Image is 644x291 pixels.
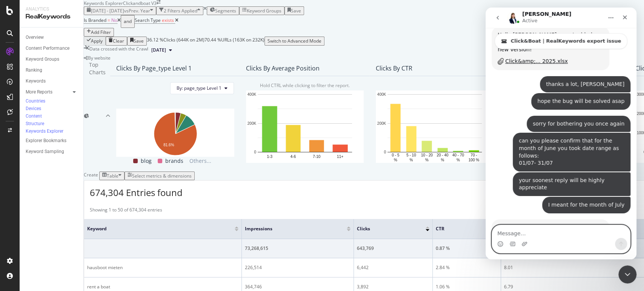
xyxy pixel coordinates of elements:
a: Ranking [26,66,78,74]
div: Hold CTRL while clicking to filter the report. [246,82,364,89]
span: Others... [186,156,214,165]
span: Clicks [357,225,414,232]
iframe: Intercom live chat [618,265,636,283]
button: Segments [207,6,239,15]
text: % [425,158,429,162]
div: 226,514 [245,264,350,271]
div: Clicks By Average Position [246,64,320,72]
text: 4-6 [290,154,296,158]
text: 100 % [469,158,479,162]
a: Overview [26,34,78,41]
svg: A chart. [116,109,234,156]
div: times [203,6,207,11]
div: 364,746 [245,283,350,290]
button: Table [99,172,124,180]
a: Structure [26,120,78,128]
a: Keyword Groups [26,55,78,63]
button: Save [284,6,304,15]
div: RealKeywords [26,12,77,21]
div: 0.87 % [436,245,498,252]
div: Ranking [26,66,42,74]
text: 7-10 [313,154,320,158]
text: 81.6% [163,143,174,147]
span: By website [88,55,111,61]
text: 1-3 [267,154,272,158]
div: More Reports [26,88,52,96]
text: 0 - 5 [392,153,399,157]
text: % [394,158,397,162]
div: Table [107,173,118,179]
text: 11+ [337,154,343,158]
text: 200K [247,121,257,125]
div: Keyword Sampling [26,148,64,156]
div: Select metrics & dimensions [132,173,192,179]
div: Keywords Explorer [26,128,63,135]
div: Keyword Groups [26,55,59,63]
text: % [456,158,460,162]
div: Analytics [26,6,77,12]
div: legacy label [84,55,111,61]
div: Showing 1 to 50 of 674,304 entries [90,207,162,215]
a: Countries [26,98,78,105]
span: Search Type [135,17,161,23]
button: Switch to Advanced Mode [264,37,324,45]
button: [DATE] - [DATE]vsPrev. Year [84,6,156,15]
text: % [409,158,413,162]
text: 20 - 40 [437,153,449,157]
a: Keywords Explorer [26,128,78,135]
div: Top Charts [89,61,106,172]
text: 5 - 10 [406,153,416,157]
text: 0 [384,150,386,154]
button: Save [127,37,147,45]
a: Content [26,113,78,120]
span: Impressions [245,225,335,232]
div: Content Performance [26,44,69,52]
div: 1.06 % [436,283,498,290]
a: Content Performance [26,44,78,52]
text: 40 - 70 [452,153,464,157]
div: Keyword Groups [247,8,281,14]
span: = [108,17,110,23]
div: Keywords [26,77,46,85]
text: 10 - 20 [421,153,433,157]
button: Add Filter [84,28,114,37]
svg: A chart. [246,90,364,163]
button: By: page_type Level 1 [170,82,234,94]
span: No [111,17,117,23]
div: rent a boat [87,283,238,290]
span: exists [162,17,174,23]
text: 400K [377,92,386,96]
div: Overview [26,34,44,41]
iframe: Intercom live chat [486,8,636,259]
div: A chart. [376,90,493,163]
text: 200K [377,121,386,125]
button: 2 Filters Applied [156,6,203,15]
